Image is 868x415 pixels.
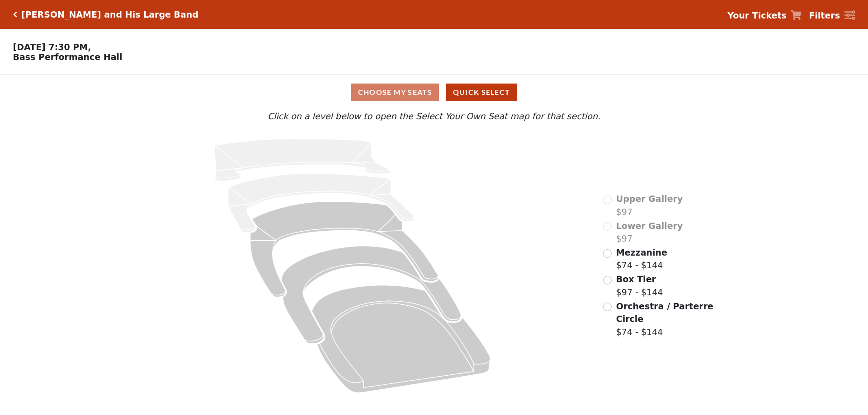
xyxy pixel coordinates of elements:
label: $74 - $144 [616,246,667,272]
strong: Your Tickets [727,10,787,20]
a: Filters [809,9,855,22]
label: $74 - $144 [616,300,715,339]
span: Orchestra / Parterre Circle [616,301,713,324]
a: Your Tickets [727,9,802,22]
label: $97 [616,219,683,245]
button: Quick Select [446,84,517,101]
h5: [PERSON_NAME] and His Large Band [21,9,198,20]
label: $97 - $144 [616,273,663,298]
a: Click here to go back to filters [13,11,17,18]
path: Lower Gallery - Seats Available: 0 [228,173,415,233]
span: Upper Gallery [616,194,683,204]
span: Lower Gallery [616,221,683,231]
path: Upper Gallery - Seats Available: 0 [215,139,391,182]
span: Box Tier [616,274,656,284]
p: Click on a level below to open the Select Your Own Seat map for that section. [115,110,753,123]
strong: Filters [809,10,840,20]
label: $97 [616,192,683,218]
path: Orchestra / Parterre Circle - Seats Available: 150 [312,285,491,393]
span: Mezzanine [616,247,667,257]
